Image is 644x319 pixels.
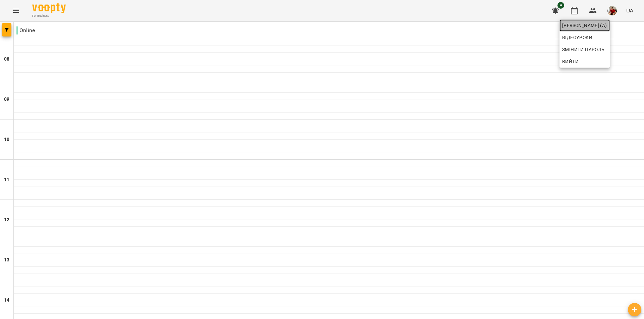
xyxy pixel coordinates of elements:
[562,46,607,54] span: Змінити пароль
[562,21,607,29] span: [PERSON_NAME] (а)
[559,56,610,68] button: Вийти
[562,33,592,42] span: Відеоуроки
[559,44,610,56] a: Змінити пароль
[559,19,610,31] a: [PERSON_NAME] (а)
[559,31,595,44] a: Відеоуроки
[562,58,579,66] span: Вийти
